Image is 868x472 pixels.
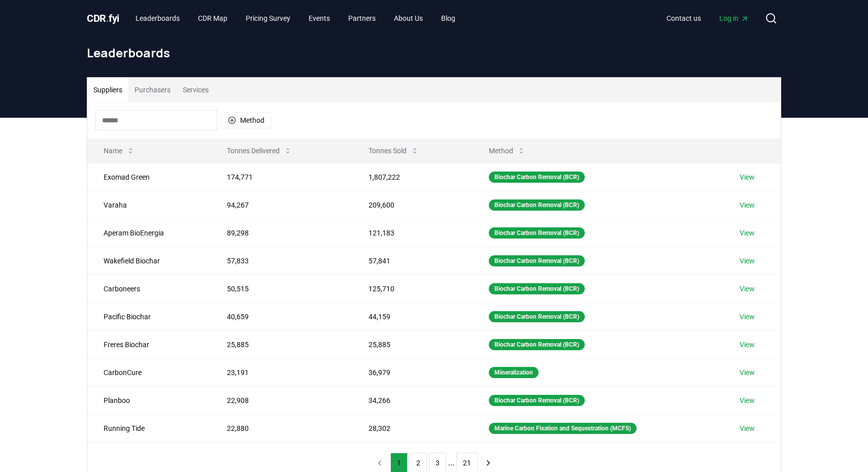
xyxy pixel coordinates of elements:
[87,330,211,358] td: Freres Biochar
[489,311,585,322] div: Biochar Carbon Removal (BCR)
[127,9,188,27] a: Leaderboards
[340,9,384,27] a: Partners
[352,330,473,358] td: 25,885
[211,386,352,414] td: 22,908
[740,395,755,406] a: View
[352,191,473,219] td: 209,600
[128,78,177,102] button: Purchasers
[87,45,781,61] h1: Leaderboards
[211,163,352,191] td: 174,771
[87,358,211,386] td: CarbonCure
[352,163,473,191] td: 1,807,222
[740,200,755,210] a: View
[87,163,211,191] td: Exomad Green
[360,141,427,161] button: Tonnes Sold
[489,255,585,266] div: Biochar Carbon Removal (BCR)
[211,358,352,386] td: 23,191
[352,358,473,386] td: 36,979
[711,9,757,27] a: Log in
[211,247,352,275] td: 57,833
[740,367,755,378] a: View
[219,141,300,161] button: Tonnes Delivered
[87,386,211,414] td: Planboo
[87,11,119,25] a: CDR.fyi
[352,386,473,414] td: 34,266
[211,330,352,358] td: 25,885
[386,9,431,27] a: About Us
[740,423,755,433] a: View
[489,339,585,350] div: Biochar Carbon Removal (BCR)
[489,227,585,239] div: Biochar Carbon Removal (BCR)
[95,141,143,161] button: Name
[221,112,271,128] button: Method
[87,12,119,24] span: CDR fyi
[211,302,352,330] td: 40,659
[87,219,211,247] td: Aperam BioEnergia
[87,191,211,219] td: Varaha
[489,367,539,378] div: Mineralization
[211,219,352,247] td: 89,298
[740,172,755,182] a: View
[352,302,473,330] td: 44,159
[87,275,211,302] td: Carboneers
[658,9,757,27] nav: Main
[352,219,473,247] td: 121,183
[433,9,463,27] a: Blog
[87,414,211,442] td: Running Tide
[740,256,755,266] a: View
[719,13,749,23] span: Log in
[352,414,473,442] td: 28,302
[190,9,236,27] a: CDR Map
[352,275,473,302] td: 125,710
[481,141,533,161] button: Method
[740,228,755,238] a: View
[489,423,637,434] div: Marine Carbon Fixation and Sequestration (MCFS)
[489,172,585,183] div: Biochar Carbon Removal (BCR)
[87,78,128,102] button: Suppliers
[740,340,755,350] a: View
[87,302,211,330] td: Pacific Biochar
[211,414,352,442] td: 22,880
[489,283,585,294] div: Biochar Carbon Removal (BCR)
[211,275,352,302] td: 50,515
[301,9,338,27] a: Events
[87,247,211,275] td: Wakefield Biochar
[740,312,755,322] a: View
[740,284,755,294] a: View
[127,9,463,27] nav: Main
[658,9,709,27] a: Contact us
[238,9,298,27] a: Pricing Survey
[177,78,215,102] button: Services
[489,199,585,211] div: Biochar Carbon Removal (BCR)
[352,247,473,275] td: 57,841
[448,457,454,469] li: ...
[106,12,109,24] span: .
[211,191,352,219] td: 94,267
[489,395,585,406] div: Biochar Carbon Removal (BCR)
